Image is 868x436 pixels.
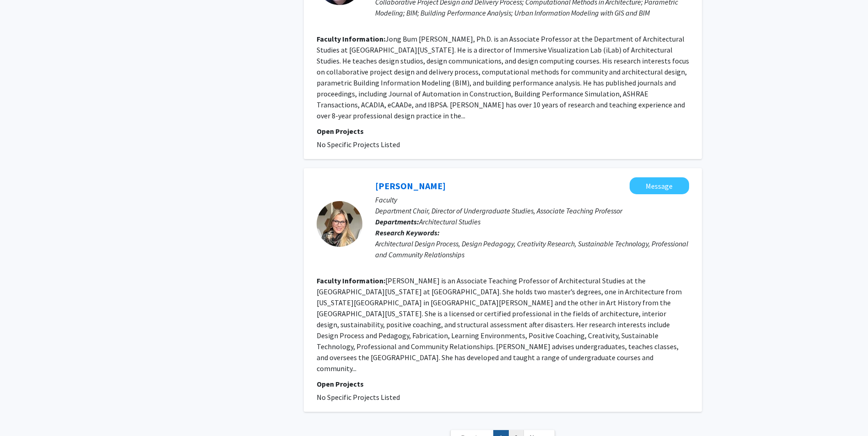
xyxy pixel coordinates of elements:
[375,217,419,226] b: Departments:
[375,180,446,191] a: [PERSON_NAME]
[630,177,689,194] button: Message Lyria Bartlett
[317,126,689,137] p: Open Projects
[317,393,400,402] span: No Specific Projects Listed
[317,140,400,149] span: No Specific Projects Listed
[7,395,39,429] iframe: Chat
[317,34,385,43] b: Faculty Information:
[317,276,682,373] fg-read-more: [PERSON_NAME] is an Associate Teaching Professor of Architectural Studies at the [GEOGRAPHIC_DATA...
[375,228,440,237] b: Research Keywords:
[419,217,480,226] span: Architectural Studies
[375,238,689,260] div: Architectural Design Process, Design Pedagogy, Creativity Research, Sustainable Technology, Profe...
[375,194,689,205] p: Faculty
[317,34,689,120] fg-read-more: Jong Bum [PERSON_NAME], Ph.D. is an Associate Professor at the Department of Architectural Studie...
[317,378,689,389] p: Open Projects
[375,205,689,216] p: Department Chair, Director of Undergraduate Studies, Associate Teaching Professor
[317,276,385,285] b: Faculty Information:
